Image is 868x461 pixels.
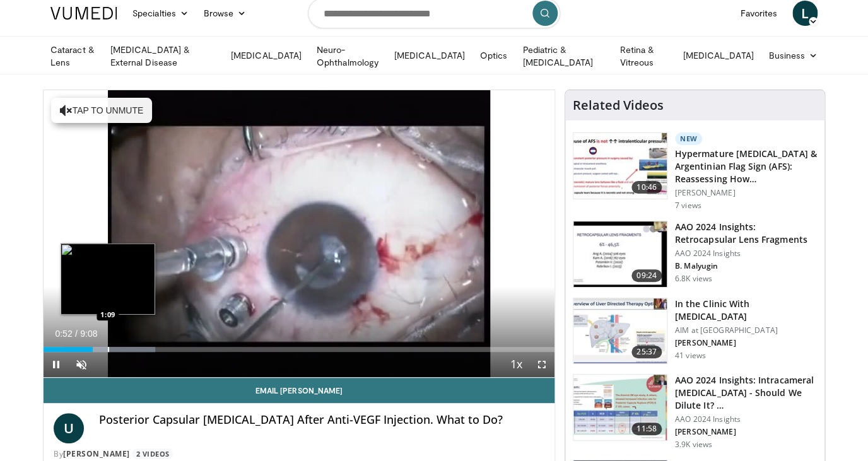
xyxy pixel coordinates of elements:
a: Specialties [125,1,196,26]
span: 0:52 [55,329,72,339]
span: 11:58 [631,423,662,435]
button: Tap to unmute [51,98,152,123]
a: Business [761,43,825,68]
a: L [792,1,818,26]
a: Neuro-Ophthalmology [309,44,387,69]
img: 79b7ca61-ab04-43f8-89ee-10b6a48a0462.150x105_q85_crop-smart_upscale.jpg [573,298,667,364]
span: 25:37 [631,346,662,358]
p: B. Malyugin [675,261,817,271]
a: U [54,413,84,443]
p: [PERSON_NAME] [675,338,817,348]
p: 3.9K views [675,440,712,450]
a: 10:46 New Hypermature [MEDICAL_DATA] & Argentinian Flag Sign (AFS): Reassessing How… [PERSON_NAME... [573,132,817,211]
p: 7 views [675,201,701,211]
img: 40c8dcf9-ac14-45af-8571-bda4a5b229bd.150x105_q85_crop-smart_upscale.jpg [573,133,667,199]
a: [MEDICAL_DATA] [387,43,472,68]
span: / [75,329,78,339]
img: de733f49-b136-4bdc-9e00-4021288efeb7.150x105_q85_crop-smart_upscale.jpg [573,375,667,440]
span: 9:08 [80,329,97,339]
h4: Posterior Capsular [MEDICAL_DATA] After Anti-VEGF Injection. What to Do? [99,413,544,427]
p: AAO 2024 Insights [675,414,817,424]
p: 6.8K views [675,274,712,284]
p: [PERSON_NAME] [675,188,817,198]
a: Retina & Vitreous [612,44,675,69]
a: [MEDICAL_DATA] [675,43,761,68]
button: Unmute [69,352,94,377]
a: [MEDICAL_DATA] [223,43,309,68]
span: 10:46 [631,181,662,194]
p: [PERSON_NAME] [675,427,817,437]
a: 11:58 AAO 2024 Insights: Intracameral [MEDICAL_DATA] - Should We Dilute It? … AAO 2024 Insights [... [573,374,817,450]
a: Browse [196,1,254,26]
a: [PERSON_NAME] [63,448,130,459]
div: Progress Bar [44,347,554,352]
img: VuMedi Logo [50,7,117,20]
a: [MEDICAL_DATA] & External Disease [103,44,223,69]
p: 41 views [675,351,706,361]
h3: AAO 2024 Insights: Retrocapsular Lens Fragments [675,221,817,246]
button: Pause [44,352,69,377]
video-js: Video Player [44,90,554,378]
p: AAO 2024 Insights [675,248,817,259]
img: 01f52a5c-6a53-4eb2-8a1d-dad0d168ea80.150x105_q85_crop-smart_upscale.jpg [573,221,667,287]
a: Optics [472,43,515,68]
a: Pediatric & [MEDICAL_DATA] [515,44,612,69]
h4: Related Videos [573,98,664,113]
span: 09:24 [631,269,662,282]
a: 09:24 AAO 2024 Insights: Retrocapsular Lens Fragments AAO 2024 Insights B. Malyugin 6.8K views [573,221,817,288]
a: 2 Videos [132,448,173,459]
a: Email [PERSON_NAME] [44,378,554,403]
button: Fullscreen [529,352,554,377]
a: 25:37 In the Clinic With [MEDICAL_DATA] AIM at [GEOGRAPHIC_DATA] [PERSON_NAME] 41 views [573,298,817,365]
a: Favorites [732,1,785,26]
a: Cataract & Lens [43,44,103,69]
button: Playback Rate [504,352,529,377]
h3: In the Clinic With [MEDICAL_DATA] [675,298,817,323]
p: AIM at [GEOGRAPHIC_DATA] [675,325,817,336]
img: image.jpeg [61,243,155,315]
p: New [675,132,703,145]
h3: AAO 2024 Insights: Intracameral [MEDICAL_DATA] - Should We Dilute It? … [675,374,817,412]
h3: Hypermature [MEDICAL_DATA] & Argentinian Flag Sign (AFS): Reassessing How… [675,148,817,185]
div: By [54,448,544,460]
